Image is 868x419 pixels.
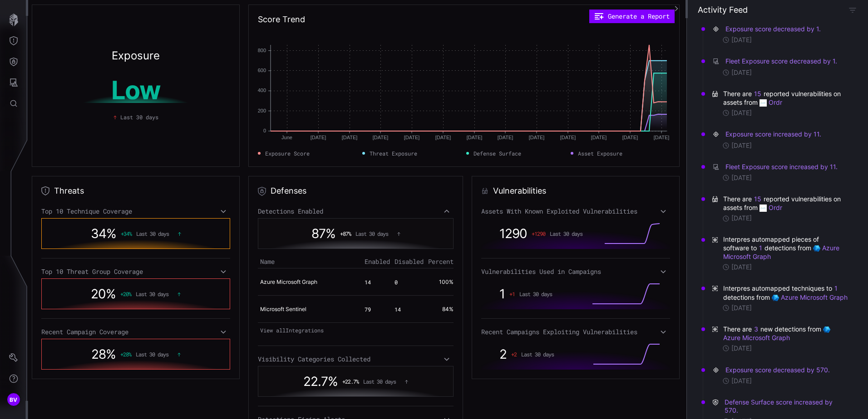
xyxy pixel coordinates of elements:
[772,293,848,301] a: Azure Microsoft Graph
[263,128,266,133] text: 0
[560,135,576,140] text: [DATE]
[532,230,545,237] span: + 1290
[834,284,838,293] button: 1
[725,162,838,171] button: Fleet Exposure score increased by 11.
[258,88,266,93] text: 400
[498,135,513,140] text: [DATE]
[823,326,830,333] img: Microsoft Graph
[271,185,306,196] h2: Defenses
[654,135,670,140] text: [DATE]
[723,195,848,212] span: There are reported vulnerabilities on assets from
[365,278,371,286] span: 14
[41,328,230,336] div: Recent Campaign Coverage
[698,5,748,15] h4: Activity Feed
[260,306,306,312] a: Microsoft Sentinel
[395,278,398,286] span: 0
[258,48,266,53] text: 800
[622,135,638,140] text: [DATE]
[303,374,338,389] span: 22.7 %
[723,89,848,107] span: There are reported vulnerabilities on assets from
[731,214,752,222] time: [DATE]
[120,351,131,357] span: + 28 %
[265,149,310,157] span: Exposure Score
[731,36,752,44] time: [DATE]
[258,324,454,336] a: View allIntegrations
[342,135,358,140] text: [DATE]
[731,344,752,352] time: [DATE]
[54,185,84,196] h2: Threats
[519,291,552,297] span: Last 30 days
[258,255,362,268] th: Name
[392,255,426,268] th: Disabled
[529,135,545,140] text: [DATE]
[41,268,230,276] div: Top 10 Threat Group Coverage
[404,135,420,140] text: [DATE]
[260,278,317,285] a: Azure Microsoft Graph
[91,286,116,302] span: 20 %
[435,135,451,140] text: [DATE]
[591,135,607,140] text: [DATE]
[342,378,359,385] span: + 22.7 %
[499,226,527,241] span: 1290
[499,286,505,302] span: 1
[754,89,762,98] button: 15
[511,351,517,357] span: + 2
[731,174,752,182] time: [DATE]
[370,149,417,157] span: Threat Exposure
[439,278,454,285] span: 100 %
[136,230,169,237] span: Last 30 days
[759,204,782,211] a: Ordr
[725,365,830,375] button: Exposure score decreased by 570.
[112,50,160,61] h2: Exposure
[258,14,305,25] h2: Score Trend
[550,230,582,237] span: Last 30 days
[772,294,779,302] img: Microsoft Graph
[723,325,848,342] span: There are new detections from
[481,328,670,336] div: Recent Campaigns Exploiting Vulnerabilities
[759,205,767,212] img: Ordr
[311,226,335,241] span: 87 %
[91,346,116,362] span: 28 %
[754,325,759,334] button: 3
[754,195,762,204] button: 15
[731,109,752,117] time: [DATE]
[0,389,27,410] button: BV
[340,230,351,237] span: + 87 %
[258,355,454,363] div: Visibility Categories Collected
[136,291,168,297] span: Last 30 days
[759,99,767,107] img: Ordr
[373,135,389,140] text: [DATE]
[759,98,782,106] a: Ordr
[731,263,752,271] time: [DATE]
[481,207,670,215] div: Assets With Known Exploited Vulnerabilities
[731,141,752,150] time: [DATE]
[355,230,388,237] span: Last 30 days
[281,135,292,140] text: June
[362,255,392,268] th: Enabled
[311,135,326,140] text: [DATE]
[493,185,546,196] h2: Vulnerabilities
[723,284,848,301] span: Interpres automapped techniques to detections from
[395,306,401,313] span: 14
[723,235,848,261] span: Interpres automapped pieces of software to detections from
[724,398,848,415] button: Defense Surface score increased by 570.
[10,395,18,404] span: BV
[50,78,221,103] h1: Low
[442,306,454,312] span: 84 %
[578,149,622,157] span: Asset Exposure
[136,351,168,357] span: Last 30 days
[91,226,116,241] span: 34 %
[473,149,521,157] span: Defense Surface
[725,57,838,66] button: Fleet Exposure score decreased by 1.
[426,255,454,268] th: Percent
[521,351,554,357] span: Last 30 days
[41,207,230,215] div: Top 10 Technique Coverage
[731,68,752,77] time: [DATE]
[258,68,266,73] text: 600
[509,291,515,297] span: + 1
[258,108,266,113] text: 200
[499,346,507,362] span: 2
[365,306,371,313] span: 79
[481,268,670,276] div: Vulnerabilities Used in Campaigns
[589,10,675,23] button: Generate a Report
